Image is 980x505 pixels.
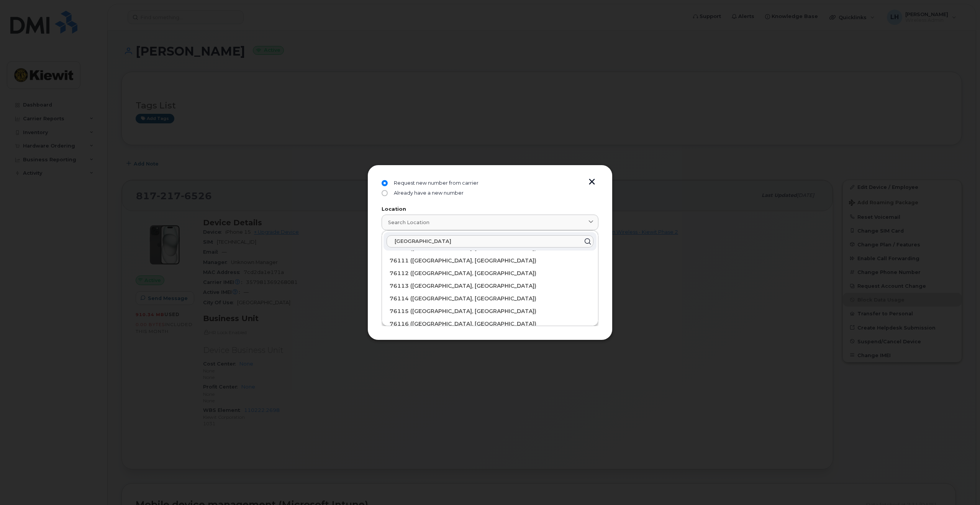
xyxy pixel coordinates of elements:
[388,219,429,226] span: Search location
[383,242,597,254] div: 76110 ([GEOGRAPHIC_DATA], [GEOGRAPHIC_DATA])
[382,207,598,212] label: Location
[382,180,388,186] input: Request new number from carrier
[390,269,590,277] div: 76112 ([GEOGRAPHIC_DATA], [GEOGRAPHIC_DATA])
[391,180,479,186] span: Request new number from carrier
[383,292,597,305] div: 76114 ([GEOGRAPHIC_DATA], [GEOGRAPHIC_DATA])
[383,254,597,267] div: 76111 ([GEOGRAPHIC_DATA], [GEOGRAPHIC_DATA])
[383,280,597,292] div: 76113 ([GEOGRAPHIC_DATA], [GEOGRAPHIC_DATA])
[390,295,590,303] div: 76114 ([GEOGRAPHIC_DATA], [GEOGRAPHIC_DATA])
[383,267,597,280] div: 76112 ([GEOGRAPHIC_DATA], [GEOGRAPHIC_DATA])
[387,235,593,248] input: Please type 3 or more symbols
[390,320,590,328] div: 76116 ([GEOGRAPHIC_DATA], [GEOGRAPHIC_DATA])
[390,257,590,265] div: 76111 ([GEOGRAPHIC_DATA], [GEOGRAPHIC_DATA])
[390,231,590,239] div: 76109 ([GEOGRAPHIC_DATA], [GEOGRAPHIC_DATA])
[383,305,597,318] div: 76115 ([GEOGRAPHIC_DATA], [GEOGRAPHIC_DATA])
[382,190,388,196] input: Already have a new number
[947,472,974,499] iframe: Messenger Launcher
[382,215,598,230] a: Search location
[390,282,590,290] div: 76113 ([GEOGRAPHIC_DATA], [GEOGRAPHIC_DATA])
[390,307,590,315] div: 76115 ([GEOGRAPHIC_DATA], [GEOGRAPHIC_DATA])
[383,318,597,330] div: 76116 ([GEOGRAPHIC_DATA], [GEOGRAPHIC_DATA])
[391,190,464,196] span: Already have a new number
